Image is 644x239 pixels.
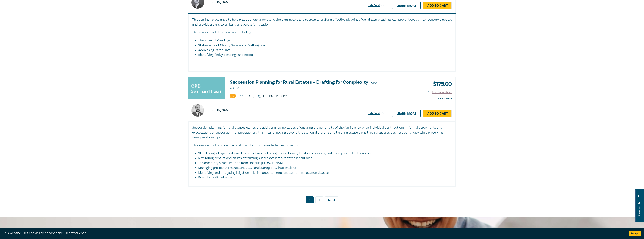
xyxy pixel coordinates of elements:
button: Accept cookies [629,231,641,236]
p: [PERSON_NAME] [206,108,232,113]
li: Managing pre-death restructures, CGT and stamp duty implications [198,165,448,170]
li: Identifying faulty pleadings and errors [198,52,452,57]
li: The Rules of Pleadings [198,38,448,43]
div: Hide Detail [368,112,388,115]
li: Identifying and mitigating litigation risks in contested rural estates and succession disputes [198,170,448,175]
a: Succession Planning for Rural Estates – Drafting for Complexity CPD Points1 [230,80,384,91]
h3: CPD [191,83,201,90]
a: Learn more [392,2,421,9]
p: [DATE] [240,95,254,98]
p: This seminar is designed to help practitioners understand the parameters and secrets to drafting ... [192,17,452,27]
p: This seminar will discuss issues including: [192,30,452,35]
h3: Succession Planning for Rural Estates – Drafting for Complexity [230,80,384,91]
p: 1:00 PM - 2:00 PM [258,94,287,98]
li: Structuring intergenerational transfer of assets through discretionary trusts, companies, partner... [198,151,448,156]
li: Recent significant cases [198,175,452,180]
a: 1 [306,196,314,203]
a: Learn more [392,110,421,117]
small: Seminar (1 Hour) [191,90,221,93]
span: Can we help ? [637,191,641,220]
a: Add to Cart [423,110,452,117]
li: Statements of Claim / Summons Drafting Tips [198,43,448,48]
li: Testamentary structures and farm-specific [PERSON_NAME] [198,161,448,165]
img: Professional Skills [230,94,236,98]
h3: $ 175.00 [430,80,452,88]
div: This website uses cookies to enhance the user experience. [3,231,623,236]
li: Navigating conflict and claims of farming successors left out of the inheritance [198,156,448,161]
strong: Live Stream [438,97,452,100]
li: Addressing Particulars [198,48,448,53]
span: Next [328,198,335,203]
a: Next [325,196,338,203]
img: https://s3.ap-southeast-2.amazonaws.com/lc-presenter-images/Jack%20Conway.jpg [191,104,204,117]
div: Hide Detail [368,4,388,7]
p: Succession planning for rural estates carries the additional complexities of ensuring the continu... [192,125,452,140]
button: Add to wishlist [427,90,452,95]
p: This seminar will provide practical insights into these challenges, covering: [192,143,452,148]
a: Add to Cart [423,2,452,9]
a: 2 [315,196,323,203]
